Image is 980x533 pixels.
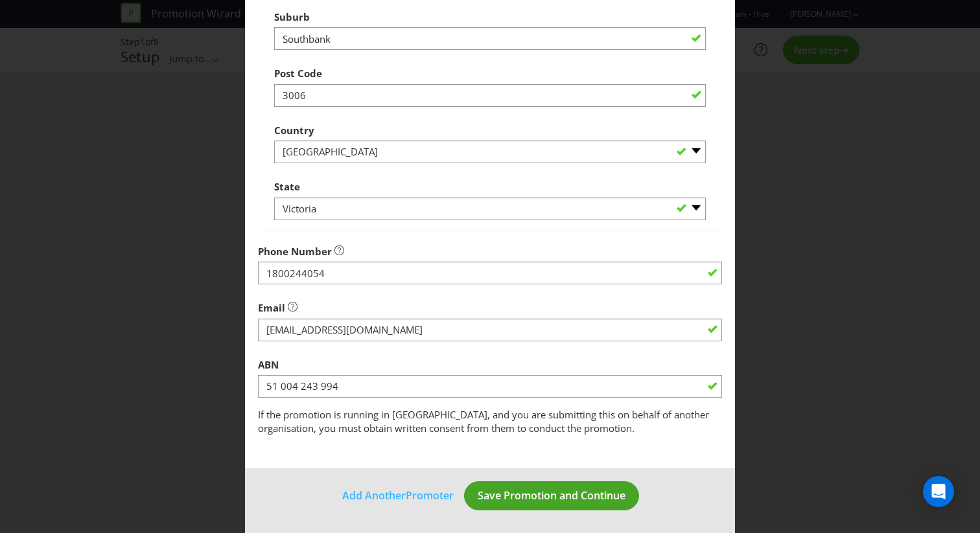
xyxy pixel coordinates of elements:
[342,488,406,503] span: Add Another
[258,408,709,435] span: If the promotion is running in [GEOGRAPHIC_DATA], and you are submitting this on behalf of anothe...
[274,27,706,50] input: e.g. Melbourne
[406,488,454,503] span: Promoter
[274,67,322,80] span: Post Code
[274,180,300,193] span: State
[478,488,625,503] span: Save Promotion and Continue
[258,358,279,371] span: ABN
[274,84,706,107] input: e.g. 3000
[464,481,639,510] button: Save Promotion and Continue
[923,476,954,507] div: Open Intercom Messenger
[258,262,722,284] input: e.g. 03 1234 9876
[274,10,310,23] span: Suburb
[274,124,314,137] span: Country
[342,487,454,504] button: Add AnotherPromoter
[258,301,285,314] span: Email
[258,245,332,258] span: Phone Number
